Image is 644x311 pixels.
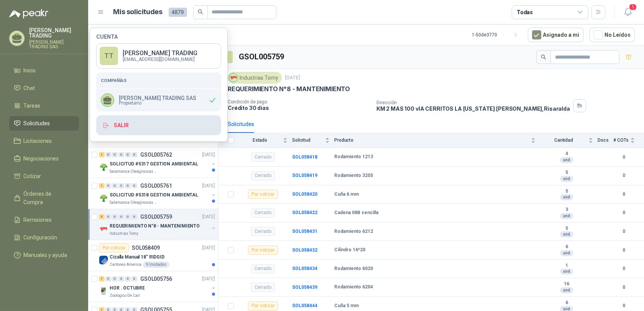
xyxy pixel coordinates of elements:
div: 0 [125,152,131,157]
div: und [560,250,573,256]
span: Remisiones [24,216,52,224]
b: 5 [540,188,593,195]
div: 0 [131,183,137,188]
p: [PERSON_NAME] TRADING SAS [29,40,79,49]
b: 0 [613,228,635,235]
img: Logo peakr [9,9,48,18]
p: Cartones America [110,262,141,268]
p: [EMAIL_ADDRESS][DOMAIN_NAME] [123,57,197,62]
div: und [560,268,573,275]
button: Salir [96,115,221,135]
span: 4879 [169,8,187,17]
b: Rodamiento 6212 [334,229,373,235]
a: TT[PERSON_NAME] TRADING[EMAIL_ADDRESS][DOMAIN_NAME] [96,43,221,69]
div: 0 [105,183,111,188]
p: REQUERIMIENTO N°8 - MANTENIMIENTO [110,223,200,230]
a: SOL058419 [292,173,317,178]
a: Chat [9,81,79,95]
a: Configuración [9,230,79,245]
p: Zoologico De Cali [110,293,140,299]
div: 0 [131,276,137,282]
div: 0 [112,214,118,219]
a: Cotizar [9,169,79,183]
span: Propietario [119,101,196,105]
div: Industrias Tomy [228,72,282,83]
a: 1 0 0 0 0 0 GSOL005756[DATE] Company LogoHOR . OCTUBREZoologico De Cali [99,274,217,299]
div: 0 [125,214,131,219]
span: Negociaciones [24,154,59,163]
div: 0 [112,152,118,157]
p: Industrias Tomy [110,231,138,237]
div: und [560,213,573,219]
b: Cadena 08B sencilla [334,210,378,216]
span: Estado [238,137,281,143]
div: 0 [112,183,118,188]
div: und [560,157,573,163]
div: Cerrado [251,208,275,218]
span: Producto [334,137,529,143]
a: Solicitudes [9,116,79,131]
div: 0 [118,214,124,219]
div: 1 - 50 de 3770 [472,29,522,41]
a: SOL058418 [292,154,317,160]
a: SOL058432 [292,247,317,253]
a: Por cotizarSOL058409[DATE] Company LogoCizalla Manual 18" RIDGIDCartones America9 Unidades [88,240,218,271]
b: 0 [613,209,635,216]
button: Asignado a mi [528,28,583,42]
p: REQUERIMIENTO N°8 - MANTENIMIENTO [228,85,350,93]
b: Rodamiento 1213 [334,154,373,160]
a: SOL058431 [292,229,317,234]
img: Company Logo [99,286,108,296]
div: Cerrado [251,264,275,273]
div: Por cotizar [248,190,278,199]
div: 0 [125,276,131,282]
span: Cantidad [540,137,587,143]
div: und [560,194,573,200]
img: Company Logo [99,224,108,234]
div: 0 [131,214,137,219]
span: Cotizar [24,172,41,180]
p: SOL058409 [132,245,160,250]
th: Docs [598,133,613,148]
b: Cuña 5 mm [334,303,359,309]
p: [DATE] [202,244,215,252]
span: Órdenes de Compra [24,190,72,206]
h1: Mis solicitudes [113,7,163,18]
b: 1 [540,263,593,269]
p: Condición de pago [228,99,370,105]
a: SOL058444 [292,303,317,308]
p: SOLICITUD #5317 GESTION AMBIENTAL [110,160,198,168]
a: 5 0 0 0 0 0 GSOL005759[DATE] Company LogoREQUERIMIENTO N°8 - MANTENIMIENTOIndustrias Tomy [99,212,217,237]
h5: Compañías [101,77,217,84]
div: Cerrado [251,152,275,162]
p: HOR . OCTUBRE [110,285,145,292]
a: Manuales y ayuda [9,248,79,262]
button: 1 [621,5,635,19]
div: 9 Unidades [143,262,169,268]
b: Rodamiento 6020 [334,266,373,272]
div: 0 [105,152,111,157]
div: und [560,176,573,182]
a: Tareas [9,98,79,113]
b: SOL058434 [292,266,317,271]
div: Cerrado [251,283,275,292]
span: search [541,54,546,60]
p: Crédito 30 días [228,105,370,111]
p: Cizalla Manual 18" RIDGID [110,254,164,261]
a: Negociaciones [9,151,79,166]
th: Producto [334,133,540,148]
img: Company Logo [99,162,108,172]
b: 0 [613,302,635,309]
b: 0 [613,172,635,179]
b: SOL058420 [292,192,317,197]
a: 1 0 0 0 0 0 GSOL005762[DATE] Company LogoSOLICITUD #5317 GESTION AMBIENTALSalamanca Oleaginosas SAS [99,150,217,175]
p: [PERSON_NAME] TRADING [29,28,79,38]
div: 0 [118,152,124,157]
p: GSOL005762 [140,152,172,157]
span: Solicitudes [24,119,50,128]
b: 5 [540,170,593,176]
div: 0 [125,183,131,188]
p: [PERSON_NAME] TRADING SAS [119,95,196,101]
span: # COTs [613,137,629,143]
